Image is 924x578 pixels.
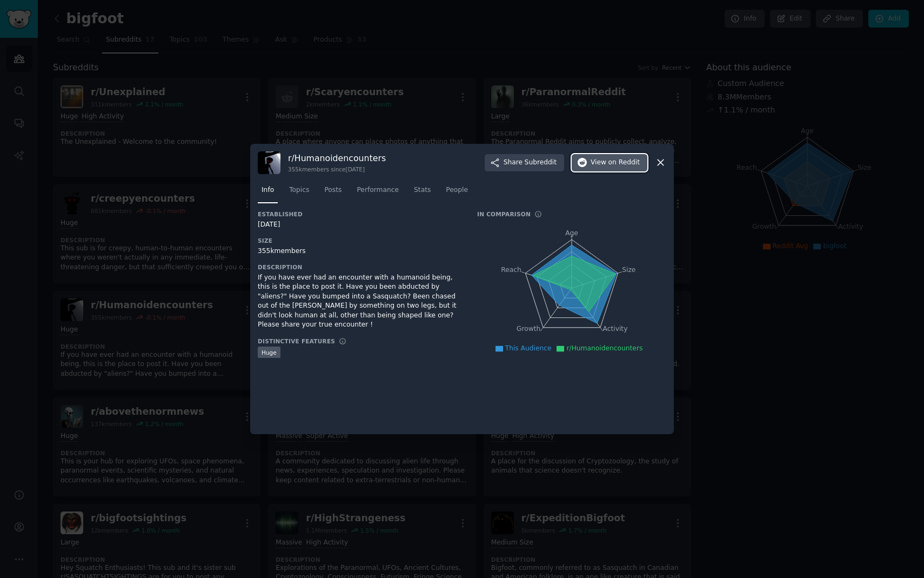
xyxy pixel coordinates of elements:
[262,185,274,195] span: Info
[258,263,462,271] h3: Description
[477,210,531,218] h3: In Comparison
[357,185,399,195] span: Performance
[517,325,540,333] tspan: Growth
[289,185,309,195] span: Topics
[353,182,403,204] a: Performance
[258,337,335,345] h3: Distinctive Features
[572,154,647,171] button: Viewon Reddit
[324,185,342,195] span: Posts
[566,344,642,352] span: r/Humanoidencounters
[410,182,434,204] a: Stats
[414,185,431,195] span: Stats
[565,229,578,237] tspan: Age
[622,265,635,273] tspan: Size
[501,265,521,273] tspan: Reach
[603,325,628,333] tspan: Activity
[258,210,462,218] h3: Established
[591,158,640,168] span: View
[505,344,552,352] span: This Audience
[258,247,462,256] div: 355k members
[504,158,557,168] span: Share
[258,273,462,330] div: If you have ever had an encounter with a humanoid being, this is the place to post it. Have you b...
[258,237,462,244] h3: Size
[446,185,468,195] span: People
[258,347,280,358] div: Huge
[288,165,386,173] div: 355k members since [DATE]
[608,158,640,168] span: on Reddit
[320,182,345,204] a: Posts
[258,182,278,204] a: Info
[525,158,557,168] span: Subreddit
[258,220,462,230] div: [DATE]
[442,182,472,204] a: People
[285,182,313,204] a: Topics
[258,151,280,174] img: Humanoidencounters
[288,152,386,164] h3: r/ Humanoidencounters
[485,154,564,171] button: ShareSubreddit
